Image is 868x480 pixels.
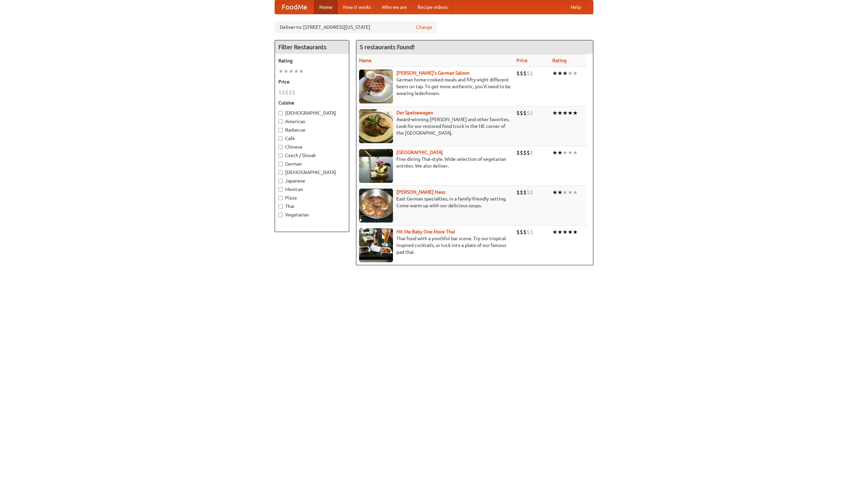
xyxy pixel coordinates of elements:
a: FoodMe [275,0,314,14]
li: ★ [563,228,568,236]
input: [DEMOGRAPHIC_DATA] [278,170,283,175]
a: Name [359,58,372,63]
b: [PERSON_NAME] Haus [396,189,445,195]
label: Japanese [278,177,346,184]
li: $ [292,89,295,96]
label: Barbecue [278,127,346,133]
label: Vegetarian [278,211,346,218]
label: [DEMOGRAPHIC_DATA] [278,169,346,176]
li: ★ [552,70,557,77]
a: Recipe videos [412,0,453,14]
p: Fine dining Thai-style. Wide selection of vegetarian entrées. We also deliver. [359,156,511,169]
li: $ [516,149,520,156]
input: Mexican [278,187,283,192]
li: ★ [563,109,568,117]
a: Rating [552,58,567,63]
li: $ [523,228,527,236]
p: East German specialties, in a family-friendly setting. Come warm up with our delicious soups. [359,195,511,209]
a: Hit Me Baby One More Thai [396,229,455,234]
li: ★ [573,149,578,156]
li: $ [527,70,530,77]
a: [GEOGRAPHIC_DATA] [396,150,443,155]
li: $ [516,70,520,77]
li: $ [278,89,282,96]
a: [PERSON_NAME]'s German Saloon [396,70,470,76]
a: Der Speisewagen [396,110,433,115]
li: ★ [294,68,299,75]
a: How it works [338,0,376,14]
img: babythai.jpg [359,228,393,262]
h5: Cuisine [278,99,346,106]
p: Award-winning [PERSON_NAME] and other favorites. Look for our restored food truck in the NE corne... [359,116,511,136]
li: $ [285,89,289,96]
li: ★ [278,68,283,75]
li: $ [520,189,523,196]
li: $ [527,109,530,117]
p: German home-cooked meals and fifty-eight different beers on tap. To get more authentic, you'd nee... [359,76,511,97]
li: ★ [557,149,563,156]
li: ★ [563,149,568,156]
li: ★ [552,228,557,236]
li: ★ [557,70,563,77]
li: ★ [568,109,573,117]
input: Czech / Slovak [278,153,283,158]
label: American [278,118,346,125]
h5: Price [278,78,346,85]
li: $ [516,109,520,117]
a: Home [314,0,338,14]
li: $ [530,70,533,77]
input: [DEMOGRAPHIC_DATA] [278,111,283,115]
li: $ [520,109,523,117]
a: Help [565,0,586,14]
li: ★ [557,189,563,196]
label: [DEMOGRAPHIC_DATA] [278,110,346,116]
img: esthers.jpg [359,70,393,103]
li: ★ [573,109,578,117]
li: $ [516,189,520,196]
li: ★ [289,68,294,75]
a: Change [416,24,432,31]
li: ★ [573,189,578,196]
ng-pluralize: 5 restaurants found! [360,44,415,50]
img: kohlhaus.jpg [359,189,393,223]
a: Who we are [376,0,412,14]
label: Thai [278,203,346,210]
label: German [278,160,346,167]
input: Thai [278,204,283,209]
input: Japanese [278,179,283,183]
li: $ [520,228,523,236]
li: $ [516,228,520,236]
li: ★ [573,70,578,77]
li: ★ [568,228,573,236]
h4: Filter Restaurants [275,40,349,54]
input: German [278,162,283,166]
input: Chinese [278,145,283,149]
p: Thai food with a youthful bar scene. Try our tropical inspired cocktails, or tuck into a plate of... [359,235,511,255]
li: $ [530,149,533,156]
img: speisewagen.jpg [359,109,393,143]
li: $ [520,70,523,77]
li: ★ [283,68,289,75]
li: $ [527,149,530,156]
div: Deliver to: [STREET_ADDRESS][US_STATE] [275,21,437,33]
li: $ [523,189,527,196]
a: Price [516,58,528,63]
input: Vegetarian [278,213,283,217]
li: ★ [563,70,568,77]
li: $ [527,228,530,236]
li: $ [289,89,292,96]
li: ★ [299,68,304,75]
img: satay.jpg [359,149,393,183]
li: ★ [557,228,563,236]
li: ★ [563,189,568,196]
input: American [278,119,283,124]
li: ★ [568,189,573,196]
label: Cafe [278,135,346,142]
li: ★ [552,109,557,117]
label: Chinese [278,143,346,150]
input: Cafe [278,136,283,141]
li: $ [523,149,527,156]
